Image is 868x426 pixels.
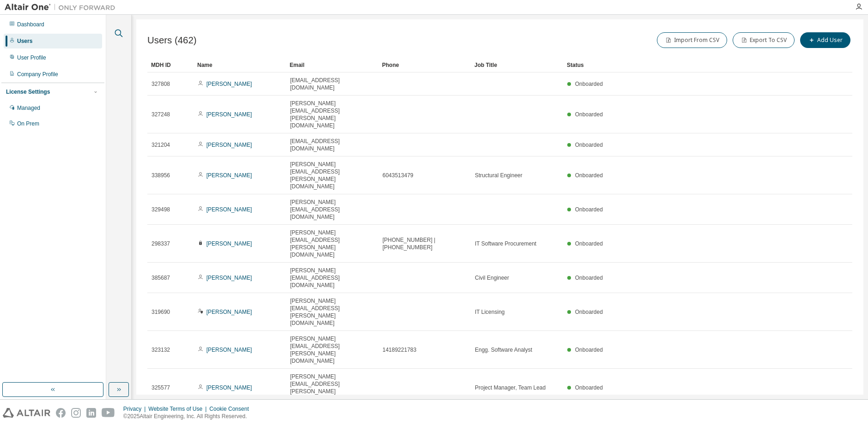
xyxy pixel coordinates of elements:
button: Export To CSV [733,32,795,48]
span: [PERSON_NAME][EMAIL_ADDRESS][PERSON_NAME][DOMAIN_NAME] [290,161,374,190]
div: Cookie Consent [209,405,254,413]
span: 319690 [152,308,170,316]
img: linkedin.svg [86,408,96,418]
span: Onboarded [575,240,603,247]
span: [PERSON_NAME][EMAIL_ADDRESS][PERSON_NAME][DOMAIN_NAME] [290,229,374,258]
div: Status [567,58,804,72]
img: youtube.svg [102,408,115,418]
span: [EMAIL_ADDRESS][DOMAIN_NAME] [290,138,374,152]
span: [PERSON_NAME][EMAIL_ADDRESS][PERSON_NAME][DOMAIN_NAME] [290,335,374,365]
div: Website Terms of Use [148,405,209,413]
span: 327808 [152,80,170,88]
span: [PERSON_NAME][EMAIL_ADDRESS][DOMAIN_NAME] [290,198,374,221]
div: Email [290,58,375,72]
div: User Profile [17,54,46,61]
a: [PERSON_NAME] [206,111,252,118]
span: 338956 [152,172,170,179]
button: Add User [800,32,850,48]
span: Onboarded [575,206,603,213]
div: Privacy [123,405,148,413]
div: Users [17,37,32,45]
span: IT Software Procurement [475,240,536,247]
span: 323132 [152,346,170,354]
div: Job Title [474,58,559,72]
span: Civil Engineer [475,274,509,282]
span: Onboarded [575,309,603,315]
div: Name [197,58,282,72]
span: 321204 [152,141,170,149]
a: [PERSON_NAME] [206,384,252,391]
span: 325577 [152,384,170,391]
div: Phone [382,58,467,72]
a: [PERSON_NAME] [206,275,252,281]
a: [PERSON_NAME] [206,347,252,353]
div: Company Profile [17,71,58,78]
span: 327248 [152,111,170,118]
span: [PHONE_NUMBER] | [PHONE_NUMBER] [382,236,467,251]
a: [PERSON_NAME] [206,206,252,213]
span: [PERSON_NAME][EMAIL_ADDRESS][PERSON_NAME][DOMAIN_NAME] [290,100,374,129]
div: License Settings [6,88,50,96]
img: facebook.svg [56,408,66,418]
span: [PERSON_NAME][EMAIL_ADDRESS][PERSON_NAME][DOMAIN_NAME] [290,373,374,402]
div: Managed [17,104,40,112]
span: Onboarded [575,172,603,179]
span: [PERSON_NAME][EMAIL_ADDRESS][PERSON_NAME][DOMAIN_NAME] [290,297,374,327]
div: MDH ID [151,58,190,72]
a: [PERSON_NAME] [206,240,252,247]
span: 6043513479 [382,172,413,179]
p: © 2025 Altair Engineering, Inc. All Rights Reserved. [123,413,255,420]
span: [PERSON_NAME][EMAIL_ADDRESS][DOMAIN_NAME] [290,267,374,289]
a: [PERSON_NAME] [206,142,252,148]
span: 385687 [152,274,170,282]
a: [PERSON_NAME] [206,81,252,87]
span: Onboarded [575,142,603,148]
span: [EMAIL_ADDRESS][DOMAIN_NAME] [290,77,374,91]
button: Import From CSV [657,32,727,48]
span: 298337 [152,240,170,247]
span: Onboarded [575,347,603,353]
img: Altair One [5,3,120,12]
span: 14189221783 [382,346,416,354]
span: Onboarded [575,384,603,391]
span: 329498 [152,206,170,213]
span: Onboarded [575,275,603,281]
span: Structural Engineer [475,172,522,179]
img: altair_logo.svg [3,408,50,418]
span: Users (462) [147,35,197,46]
div: On Prem [17,120,39,127]
span: Onboarded [575,111,603,118]
img: instagram.svg [71,408,81,418]
a: [PERSON_NAME] [206,172,252,179]
span: Project Manager, Team Lead [475,384,546,391]
span: Onboarded [575,81,603,87]
a: [PERSON_NAME] [206,309,252,315]
div: Dashboard [17,21,44,28]
span: Engg. Software Analyst [475,346,532,354]
span: IT Licensing [475,308,504,316]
